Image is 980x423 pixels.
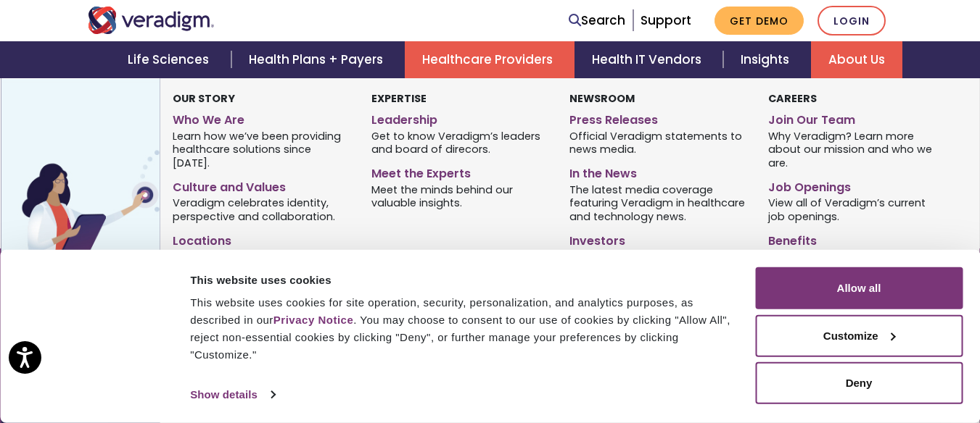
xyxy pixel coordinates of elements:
a: Locations [173,228,349,249]
a: Culture and Values [173,175,349,196]
span: View all of Veradigm’s current job openings. [768,196,944,224]
span: Veradigm offers benefits, training and development opportunities. [768,249,944,291]
a: About Us [811,41,902,78]
a: Login [818,6,886,35]
a: Leadership [371,107,548,128]
a: Who We Are [173,107,349,128]
strong: Expertise [371,91,427,106]
span: Veradigm celebrates identity, perspective and collaboration. [173,196,349,224]
a: Health Plans + Payers [231,41,405,78]
a: Support [641,12,691,29]
strong: Our Story [173,91,235,106]
iframe: Drift Chat Widget [701,319,963,406]
div: This website uses cookies for site operation, security, personalization, and analytics purposes, ... [190,294,738,364]
img: Veradigm logo [88,7,215,34]
a: Insights [723,41,811,78]
button: Customize [755,314,963,356]
a: Search [569,11,625,30]
span: Official Veradigm statements to news media. [569,128,746,156]
span: Earnings, events, press release information and more. [569,249,746,277]
a: Healthcare Providers [405,41,575,78]
a: Benefits [768,228,944,249]
a: Health IT Vendors [575,41,723,78]
span: Meet the minds behind our valuable insights. [371,182,548,210]
a: Life Sciences [110,41,231,78]
a: Meet the Experts [371,161,548,182]
strong: Careers [768,91,817,106]
span: Headquartered in [GEOGRAPHIC_DATA], [GEOGRAPHIC_DATA], our remote force crosses the globe. [173,249,349,304]
a: Join Our Team [768,107,944,128]
a: Privacy Notice [273,314,353,326]
span: Get to know Veradigm’s leaders and board of direcors. [371,128,548,156]
a: Show details [190,384,274,406]
span: The latest media coverage featuring Veradigm in healthcare and technology news. [569,182,746,224]
a: Press Releases [569,107,746,128]
a: In the News [569,161,746,182]
div: This website uses cookies [190,271,738,288]
img: Vector image of Veradigm’s Story [1,78,234,332]
a: Get Demo [715,7,804,35]
span: Learn how we’ve been providing healthcare solutions since [DATE]. [173,128,349,170]
a: Job Openings [768,175,944,196]
a: Investors [569,228,746,249]
strong: Newsroom [569,91,635,106]
button: Allow all [755,267,963,309]
span: Why Veradigm? Learn more about our mission and who we are. [768,128,944,170]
